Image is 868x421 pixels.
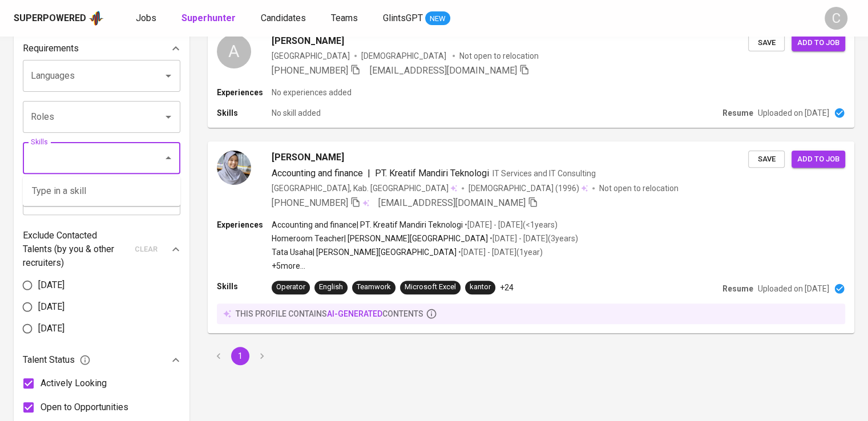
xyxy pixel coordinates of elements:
div: (1996) [469,183,588,194]
p: Not open to relocation [459,50,539,62]
a: Superpoweredapp logo [14,10,104,27]
p: Requirements [23,42,79,55]
p: this profile contains contents [236,308,423,319]
b: Superhunter [181,13,236,23]
span: Add to job [797,153,839,166]
p: No experiences added [272,87,352,98]
span: [EMAIL_ADDRESS][DOMAIN_NAME] [378,197,526,208]
a: A[PERSON_NAME][GEOGRAPHIC_DATA][DEMOGRAPHIC_DATA] Not open to relocation[PHONE_NUMBER] [EMAIL_ADD... [208,25,854,128]
p: Exclude Contacted Talents (by you & other recruiters) [23,229,128,270]
nav: pagination navigation [208,347,273,365]
span: | [368,167,370,180]
span: Accounting and finance [272,168,363,179]
p: Skills [217,107,272,119]
span: Jobs [136,13,156,23]
p: No skill added [272,107,321,119]
div: Superpowered [14,12,86,25]
span: Save [754,153,779,166]
div: [GEOGRAPHIC_DATA], Kab. [GEOGRAPHIC_DATA] [272,183,457,194]
a: [PERSON_NAME]Accounting and finance|PT. Kreatif Mandiri TeknologiIT Services and IT Consulting[GE... [208,141,854,333]
div: Operator [276,282,305,293]
div: kantor [470,282,491,293]
span: [DEMOGRAPHIC_DATA] [469,183,555,194]
a: Superhunter [181,11,238,26]
p: Accounting and finance | PT. Kreatif Mandiri Teknologi [272,219,463,230]
span: [DATE] [38,300,64,314]
span: Save [754,37,779,50]
span: [PHONE_NUMBER] [272,65,348,76]
div: Exclude Contacted Talents (by you & other recruiters)clear [23,229,180,270]
p: Uploaded on [DATE] [758,107,829,119]
div: Microsoft Excel [405,282,456,293]
button: Save [748,34,785,52]
div: A [217,34,251,68]
span: Open to Opportunities [41,400,128,414]
p: • [DATE] - [DATE] ( <1 years ) [463,219,558,230]
p: Uploaded on [DATE] [758,283,829,294]
span: Actively Looking [41,377,107,390]
span: [DATE] [38,278,64,292]
button: Add to job [792,34,845,52]
span: GlintsGPT [383,13,423,23]
div: Talent Status [23,349,180,371]
a: Candidates [261,11,308,26]
div: [GEOGRAPHIC_DATA] [272,50,350,62]
span: Add to job [797,37,839,50]
span: [DEMOGRAPHIC_DATA] [361,50,448,62]
div: Type in a skill [23,176,180,206]
button: Open [160,109,176,125]
span: Teams [331,13,358,23]
p: Skills [217,281,272,292]
img: 1835447e8b8f815f7ade61774824eda6.jpg [217,151,251,185]
span: [PERSON_NAME] [272,151,344,164]
span: PT. Kreatif Mandiri Teknologi [375,168,489,179]
span: Candidates [261,13,306,23]
div: C [825,7,847,30]
p: Homeroom Teacher | [PERSON_NAME][GEOGRAPHIC_DATA] [272,233,488,244]
p: Experiences [217,219,272,230]
a: GlintsGPT NEW [383,11,450,26]
span: IT Services and IT Consulting [492,169,596,178]
span: [EMAIL_ADDRESS][DOMAIN_NAME] [370,65,517,76]
span: [PHONE_NUMBER] [272,197,348,208]
span: Talent Status [23,353,91,367]
p: • [DATE] - [DATE] ( 1 year ) [457,246,543,258]
div: Requirements [23,37,180,60]
p: • [DATE] - [DATE] ( 3 years ) [488,233,578,244]
a: Teams [331,11,360,26]
button: page 1 [231,347,249,365]
div: Teamwork [357,282,391,293]
button: Add to job [792,151,845,168]
p: +24 [500,282,514,293]
p: Resume [722,283,753,294]
span: [PERSON_NAME] [272,34,344,48]
p: +5 more ... [272,260,578,272]
img: app logo [88,10,104,27]
a: Jobs [136,11,159,26]
p: Resume [722,107,753,119]
button: Save [748,151,785,168]
button: Open [160,68,176,84]
span: NEW [425,13,450,25]
div: English [319,282,343,293]
p: Experiences [217,87,272,98]
p: Tata Usaha | [PERSON_NAME][GEOGRAPHIC_DATA] [272,246,457,258]
span: [DATE] [38,322,64,335]
span: AI-generated [327,309,382,318]
p: Not open to relocation [599,183,679,194]
button: Close [160,150,176,166]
